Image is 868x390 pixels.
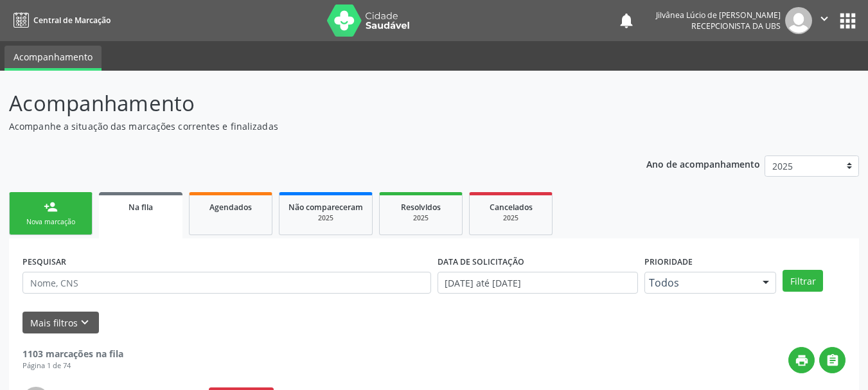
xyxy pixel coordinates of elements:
label: PESQUISAR [22,252,66,272]
div: 2025 [479,213,543,223]
button:  [819,347,846,373]
span: Todos [649,276,750,289]
i:  [826,353,840,368]
i: keyboard_arrow_down [78,315,92,330]
a: Acompanhamento [4,46,102,71]
button: apps [837,10,859,32]
a: Central de Marcação [9,10,111,31]
img: img [785,7,812,34]
button: Mais filtroskeyboard_arrow_down [22,312,99,334]
i:  [817,12,831,26]
span: Cancelados [490,202,533,213]
label: Prioridade [644,252,693,272]
i: print [795,353,809,368]
span: Agendados [209,202,252,213]
p: Acompanhamento [9,87,604,120]
span: Na fila [128,202,153,213]
span: Resolvidos [401,202,441,213]
p: Acompanhe a situação das marcações correntes e finalizadas [9,120,604,133]
p: Ano de acompanhamento [646,155,760,172]
div: Nova marcação [19,217,83,227]
button: print [788,347,815,373]
div: Jilvânea Lúcio de [PERSON_NAME] [656,10,781,21]
span: Não compareceram [288,202,363,213]
input: Selecione um intervalo [438,272,639,294]
strong: 1103 marcações na fila [22,348,123,360]
div: 2025 [288,213,363,223]
button: Filtrar [783,270,823,292]
input: Nome, CNS [22,272,431,294]
label: DATA DE SOLICITAÇÃO [438,252,524,272]
div: Página 1 de 74 [22,360,123,371]
button: notifications [617,12,635,30]
button:  [812,7,837,34]
div: person_add [44,200,58,214]
span: Central de Marcação [33,15,111,26]
span: Recepcionista da UBS [691,21,781,31]
div: 2025 [389,213,453,223]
